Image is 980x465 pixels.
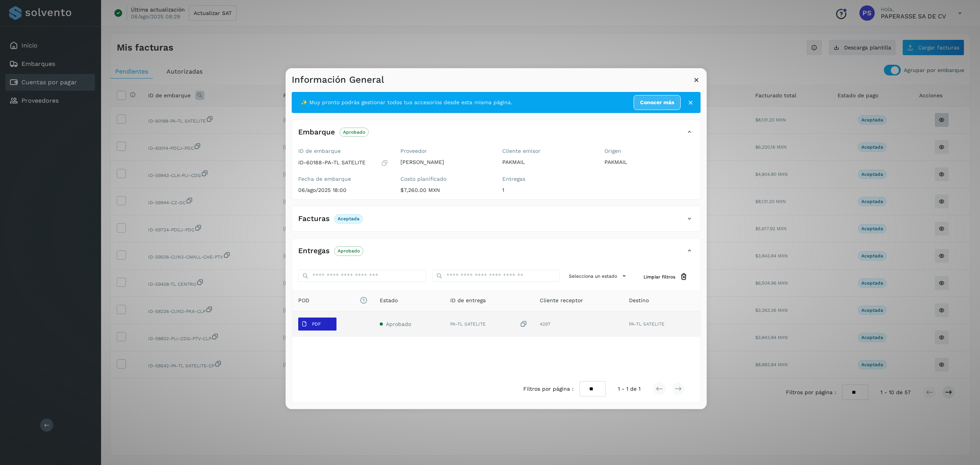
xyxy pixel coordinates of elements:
[502,176,592,182] label: Entregas
[292,74,384,85] h3: Información General
[634,95,681,110] a: Conocer más
[604,148,694,154] label: Origen
[298,296,367,305] span: POD
[629,296,649,305] span: Destino
[644,273,675,280] span: Limpiar filtros
[380,296,398,305] span: Estado
[450,296,486,305] span: ID de entrega
[502,159,592,165] p: PAKMAIL
[292,244,700,264] div: EntregasAprobado
[502,187,592,193] p: 1
[400,159,490,165] p: [PERSON_NAME]
[298,247,330,255] h4: Entregas
[312,321,321,327] p: PDF
[298,148,388,154] label: ID de embarque
[400,148,490,154] label: Proveedor
[338,248,360,254] p: Aprobado
[298,214,330,223] h4: Facturas
[301,98,512,106] span: ✨ Muy pronto podrás gestionar todos tus accesorios desde esta misma página.
[298,176,388,182] label: Fecha de embarque
[637,270,694,284] button: Limpiar filtros
[298,159,366,166] p: ID-60188-PA-TL SATELITE
[386,321,411,327] span: Aprobado
[540,296,583,305] span: Cliente receptor
[298,128,335,137] h4: Embarque
[292,126,700,145] div: EmbarqueAprobado
[623,311,700,337] td: PA-TL SATELITE
[618,385,640,393] span: 1 - 1 de 1
[298,318,336,331] button: PDF
[566,270,631,282] button: Selecciona un estado
[523,385,573,393] span: Filtros por página :
[400,187,490,193] p: $7,260.00 MXN
[298,187,388,193] p: 06/ago/2025 18:00
[338,216,359,221] p: Aceptada
[534,311,623,337] td: 4297
[450,320,528,328] div: PA-TL SATELITE
[604,159,694,165] p: PAKMAIL
[502,148,592,154] label: Cliente emisor
[343,129,365,135] p: Aprobado
[400,176,490,182] label: Costo planificado
[292,212,700,231] div: FacturasAceptada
